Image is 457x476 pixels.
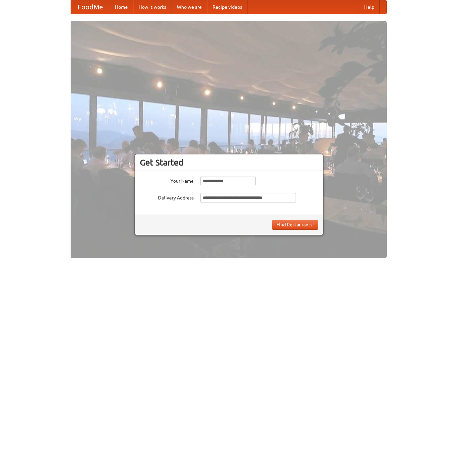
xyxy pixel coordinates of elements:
a: Recipe videos [207,0,247,14]
a: How it works [133,0,172,14]
a: Home [110,0,133,14]
a: FoodMe [71,0,110,14]
a: Help [359,0,380,14]
button: Find Restaurants! [272,220,318,230]
a: Who we are [172,0,207,14]
h3: Get Started [140,157,318,168]
label: Your Name [140,176,194,184]
label: Delivery Address [140,193,194,201]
